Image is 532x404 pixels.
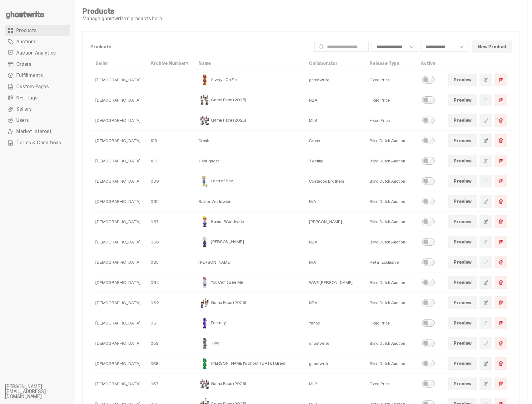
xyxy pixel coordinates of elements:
[5,137,70,148] a: Terms & Conditions
[146,313,193,333] td: 061
[304,353,365,374] td: ghostwrite
[365,333,416,353] td: Blind Dutch Auction
[304,313,365,333] td: Yahoo
[5,81,70,92] a: Custom Pages
[304,212,365,232] td: [PERSON_NAME]
[193,110,304,131] td: Game Face (2025)
[365,131,416,151] td: Blind Dutch Auction
[365,313,416,333] td: Fixed Price
[448,256,477,268] a: Preview
[16,95,37,100] span: NFC Tags
[495,94,507,106] button: Delete Product
[193,90,304,110] td: Game Face (2025)
[16,28,37,33] span: Products
[495,256,507,268] button: Delete Product
[448,296,477,309] a: Preview
[365,110,416,131] td: Fixed Price
[16,73,43,78] span: Fulfillments
[472,41,512,53] button: New Product
[193,232,304,252] td: [PERSON_NAME]
[193,313,304,333] td: Fantasy
[90,293,146,313] td: [DEMOGRAPHIC_DATA]
[193,70,304,90] td: Always On Fire
[90,232,146,252] td: [DEMOGRAPHIC_DATA]
[304,272,365,293] td: WWE [PERSON_NAME]
[448,317,477,329] a: Preview
[90,57,146,70] th: Seller
[495,74,507,86] button: Delete Product
[448,175,477,187] a: Preview
[365,252,416,272] td: Retail Exclusive
[495,337,507,349] button: Delete Product
[193,151,304,171] td: Test ghost
[304,191,365,212] td: N/A
[198,114,211,127] img: Game Face (2025)
[90,131,146,151] td: [DEMOGRAPHIC_DATA]
[365,212,416,232] td: Blind Dutch Auction
[90,313,146,333] td: [DEMOGRAPHIC_DATA]
[365,293,416,313] td: Blind Dutch Auction
[495,155,507,167] button: Delete Product
[5,70,70,81] a: Fulfillments
[198,215,211,228] img: Savior Worldwide
[448,357,477,370] a: Preview
[304,131,365,151] td: Crash
[193,131,304,151] td: Crash
[90,212,146,232] td: [DEMOGRAPHIC_DATA]
[146,333,193,353] td: 059
[365,57,416,70] th: Release Type
[495,317,507,329] button: Delete Product
[90,70,146,90] td: [DEMOGRAPHIC_DATA]
[151,60,188,66] a: Archive Number▾
[193,171,304,191] td: Land of Boz
[304,252,365,272] td: N/A
[146,151,193,171] td: 100
[90,374,146,394] td: [DEMOGRAPHIC_DATA]
[146,293,193,313] td: 062
[495,276,507,289] button: Delete Product
[16,129,52,134] span: Market Interest
[198,357,211,370] img: Schrödinger's ghost: Sunday Green
[304,232,365,252] td: NBA
[90,151,146,171] td: [DEMOGRAPHIC_DATA]
[90,45,309,49] p: Products
[304,151,365,171] td: Testing
[146,212,193,232] td: 067
[146,272,193,293] td: 064
[198,378,211,390] img: Game Face (2025)
[90,90,146,110] td: [DEMOGRAPHIC_DATA]
[82,16,163,21] p: Manage ghostwrite's products here.
[365,90,416,110] td: Fixed Price
[448,155,477,167] a: Preview
[495,134,507,147] button: Delete Product
[198,296,211,309] img: Game Face (2025)
[82,7,163,15] h4: Products
[16,50,56,55] span: Auction Analytics
[304,57,365,70] th: Collaborator
[5,59,70,70] a: Orders
[193,353,304,374] td: [PERSON_NAME]'s ghost: [DATE] Green
[304,293,365,313] td: NBA
[448,236,477,248] a: Preview
[146,353,193,374] td: 058
[90,272,146,293] td: [DEMOGRAPHIC_DATA]
[448,215,477,228] a: Preview
[16,140,61,145] span: Terms & Conditions
[90,171,146,191] td: [DEMOGRAPHIC_DATA]
[448,195,477,208] a: Preview
[304,110,365,131] td: MLB
[198,276,211,289] img: You Can't See Me
[495,296,507,309] button: Delete Product
[5,25,70,36] a: Products
[495,195,507,208] button: Delete Product
[495,215,507,228] button: Delete Product
[495,357,507,370] button: Delete Product
[193,293,304,313] td: Game Face (2025)
[5,126,70,137] a: Market Interest
[365,232,416,252] td: Blind Dutch Auction
[193,252,304,272] td: [PERSON_NAME]
[448,114,477,127] a: Preview
[5,47,70,59] a: Auction Analytics
[304,70,365,90] td: ghostwrite
[193,374,304,394] td: Game Face (2025)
